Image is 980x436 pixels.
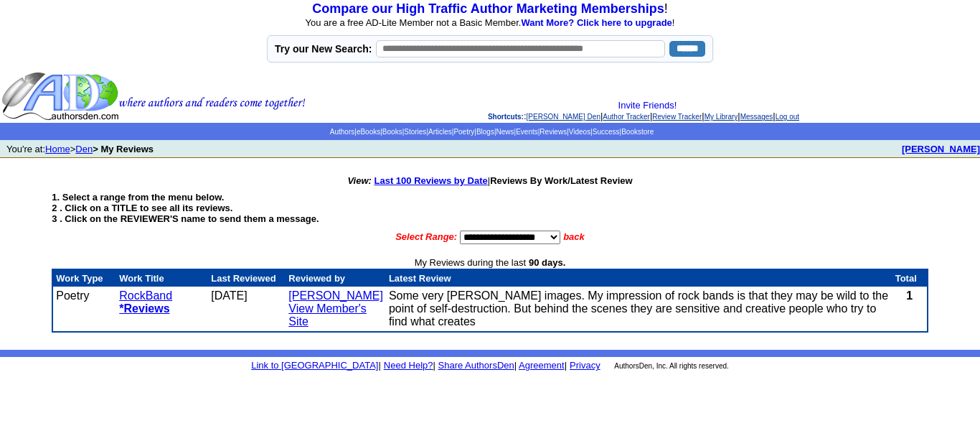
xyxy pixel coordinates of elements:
[53,287,116,331] td: Poetry
[516,128,538,136] a: Events
[776,113,799,121] a: Log out
[521,17,672,28] a: Want More? Click here to upgrade
[382,128,402,136] a: Books
[496,128,514,136] a: News
[902,144,980,154] b: [PERSON_NAME]
[251,360,378,371] a: Link to [GEOGRAPHIC_DATA]
[384,360,433,371] a: Need Help?
[288,273,345,284] font: Reviewed by
[490,175,632,186] b: Reviews By Work/Latest Review
[288,289,383,302] a: [PERSON_NAME]
[6,144,154,154] font: You're at: >
[275,43,372,55] label: Try our New Search:
[621,128,654,136] a: Bookstore
[652,113,702,121] a: Review Tracker
[208,287,286,331] td: [DATE]
[569,128,590,136] a: Videos
[312,1,664,16] a: Compare our High Traffic Author Marketing Memberships
[119,289,172,302] a: RockBand
[433,360,435,371] font: |
[119,302,169,315] a: *Reviews
[527,113,600,121] a: [PERSON_NAME] Den
[312,1,667,16] font: !
[389,273,451,284] font: Latest Review
[119,273,164,284] font: Work Title
[593,128,620,136] a: Success
[603,113,650,121] a: Author Tracker
[404,128,426,136] a: Stories
[902,142,980,154] a: [PERSON_NAME]
[288,302,367,328] a: View Member's Site
[895,273,917,284] font: Total
[705,113,738,121] a: My Library
[488,113,524,121] span: Shortcuts:
[453,128,474,136] a: Poetry
[330,128,354,136] a: Authors
[540,128,567,136] a: Reviews
[563,231,585,242] font: back
[740,113,773,121] a: Messages
[93,144,154,154] b: > My Reviews
[476,128,494,136] a: Blogs
[395,231,457,242] font: Select Range:
[347,175,632,186] font: |
[357,128,380,136] a: eBooks
[374,175,488,186] a: Last 100 Reviews by Date
[56,273,103,284] font: Work Type
[211,273,275,284] font: Last Reviewed
[519,360,565,371] a: Agreement
[906,289,913,302] b: 1
[514,360,517,371] font: |
[438,360,514,371] a: Share AuthorsDen
[386,287,892,331] td: Some very [PERSON_NAME] images. My impression of rock bands is that they may be wild to the point...
[1,71,306,121] img: header_logo2.gif
[45,144,70,154] a: Home
[614,362,729,370] font: AuthorsDen, Inc. All rights reserved.
[529,257,565,268] b: 90 days.
[618,100,677,111] a: Invite Friends!
[308,100,979,121] div: : | | | | |
[517,360,567,371] font: |
[52,192,319,224] strong: 1. Select a range from the menu below. 2 . Click on a TITLE to see all its reviews. 3 . Click on ...
[428,128,452,136] a: Articles
[306,17,675,28] font: You are a free AD-Lite Member not a Basic Member. !
[378,360,380,371] font: |
[347,175,371,186] i: View:
[75,144,93,154] a: Den
[570,360,600,371] a: Privacy
[415,257,526,268] font: My Reviews during the last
